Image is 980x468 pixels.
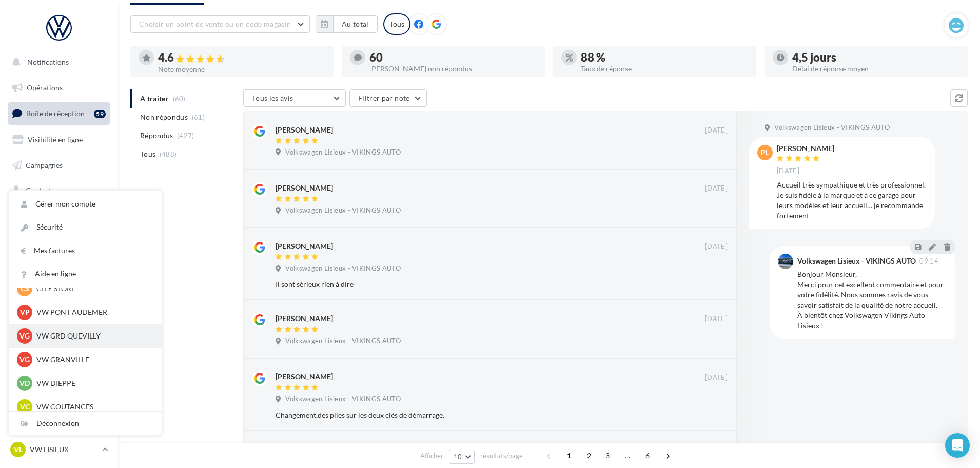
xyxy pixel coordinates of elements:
p: VW LISIEUX [30,444,98,455]
span: résultats/page [480,451,523,461]
span: VL [14,444,23,455]
div: [PERSON_NAME] non répondus [369,65,537,72]
span: 10 [454,453,462,461]
a: Calendrier [6,231,112,253]
a: Aide en ligne [9,263,162,286]
span: Volkswagen Lisieux - VIKINGS AUTO [285,206,401,215]
span: Tous [140,149,155,159]
span: Contacts [26,186,54,195]
a: PLV et print personnalisable [6,256,112,287]
span: ... [619,447,636,464]
span: Campagnes [26,160,63,169]
span: Visibilité en ligne [28,135,83,144]
span: 1 [561,447,577,464]
span: VD [19,378,30,388]
p: VW PONT AUDEMER [36,307,149,317]
span: Répondus [140,130,173,141]
span: PL [761,147,769,158]
span: Non répondus [140,112,188,122]
a: Visibilité en ligne [6,129,112,151]
p: VW COUTANCES [36,402,149,412]
span: (61) [192,113,205,121]
a: Opérations [6,77,112,99]
div: Tous [383,13,410,35]
a: Gérer mon compte [9,193,162,216]
button: Filtrer par note [349,89,427,107]
span: 2 [581,447,597,464]
div: Bonjour Monsieur, Merci pour cet excellent commentaire et pour votre fidélité. Nous sommes ravis ... [797,269,947,331]
div: Volkswagen Lisieux - VIKINGS AUTO [797,257,916,265]
span: Volkswagen Lisieux - VIKINGS AUTO [285,264,401,273]
div: Délai de réponse moyen [792,65,959,72]
div: 4,5 jours [792,52,959,63]
a: Contacts [6,180,112,201]
p: VW DIEPPE [36,378,149,388]
span: [DATE] [705,373,728,382]
span: [DATE] [705,126,728,135]
div: [PERSON_NAME] [777,145,834,152]
p: VW GRANVILLE [36,354,149,365]
div: [PERSON_NAME] [276,313,333,324]
a: Boîte de réception59 [6,102,112,124]
div: 59 [94,110,106,118]
span: Choisir un point de vente ou un code magasin [139,20,291,28]
div: Déconnexion [9,412,162,435]
a: Sécurité [9,216,162,239]
div: [PERSON_NAME] [276,241,333,251]
div: [PERSON_NAME] [276,183,333,193]
span: VG [19,331,30,341]
span: VC [20,402,30,412]
span: Tous les avis [252,93,293,102]
div: 60 [369,52,537,63]
span: (427) [177,132,194,140]
div: Il sont sérieux rien à dire [276,279,661,289]
span: Boîte de réception [26,109,85,118]
a: Médiathèque [6,205,112,227]
button: Choisir un point de vente ou un code magasin [130,15,310,33]
div: Open Intercom Messenger [945,433,970,458]
div: Taux de réponse [581,65,748,72]
span: [DATE] [777,166,799,176]
button: Notifications [6,51,108,73]
div: 4.6 [158,52,325,64]
span: Volkswagen Lisieux - VIKINGS AUTO [285,148,401,157]
a: Campagnes DataOnDemand [6,291,112,321]
div: Accueil très sympathique et très professionnel. Je suis fidèle à la marque et à ce garage pour le... [777,180,927,221]
button: Au total [316,15,378,33]
span: VG [19,354,30,365]
div: 88 % [581,52,748,63]
a: VL VW LISIEUX [8,440,110,459]
button: 10 [449,450,475,464]
span: 6 [639,447,656,464]
span: Volkswagen Lisieux - VIKINGS AUTO [285,336,401,346]
span: VP [20,307,30,317]
span: Volkswagen Lisieux - VIKINGS AUTO [774,123,890,133]
span: CS [21,284,29,294]
span: Volkswagen Lisieux - VIKINGS AUTO [285,395,401,404]
div: Changement,des piles sur les deux clés de démarrage. [276,410,661,420]
span: [DATE] [705,184,728,193]
span: (488) [160,150,177,158]
a: Mes factures [9,239,162,263]
span: 3 [599,447,616,464]
button: Au total [333,15,378,33]
p: CITY STORE [36,284,149,294]
span: Opérations [27,83,63,92]
span: Afficher [420,451,443,461]
span: [DATE] [705,314,728,324]
div: [PERSON_NAME] [276,125,333,135]
p: VW GRD QUEVILLY [36,331,149,341]
div: [PERSON_NAME] [276,371,333,382]
button: Tous les avis [243,89,346,107]
a: Campagnes [6,155,112,176]
span: 09:14 [919,258,938,265]
div: Note moyenne [158,66,325,73]
span: Notifications [27,58,69,66]
span: [DATE] [705,242,728,251]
